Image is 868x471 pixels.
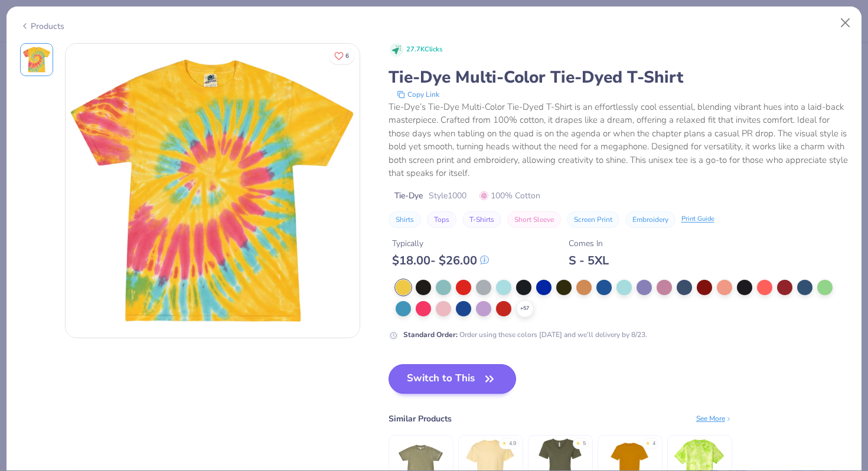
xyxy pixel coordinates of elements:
div: ★ [576,440,580,444]
button: Like [329,47,354,64]
div: Comes In [569,237,609,250]
span: 6 [345,53,349,59]
span: 27.7K Clicks [406,45,442,55]
div: ★ [502,440,507,444]
img: Front [66,44,360,338]
div: ★ [645,440,650,444]
div: Similar Products [389,413,452,425]
div: See More [696,413,732,424]
div: 4.9 [509,440,516,448]
div: 5 [583,440,586,448]
button: Shirts [389,211,421,228]
span: Tie-Dye [394,189,423,202]
button: Screen Print [567,211,619,228]
div: $ 18.00 - $ 26.00 [392,253,489,268]
div: S - 5XL [569,253,609,268]
div: Tie-Dye’s Tie-Dye Multi-Color Tie-Dyed T-Shirt is an effortlessly cool essential, blending vibran... [389,100,849,180]
span: + 57 [520,305,529,313]
div: Print Guide [681,214,714,224]
button: Close [834,12,857,34]
div: 4 [652,440,655,448]
button: Short Sleeve [507,211,561,228]
div: Typically [392,237,489,250]
button: Tops [427,211,456,228]
button: Embroidery [625,211,676,228]
span: 100% Cotton [479,189,540,202]
span: Style 1000 [429,189,466,202]
button: T-Shirts [462,211,501,228]
button: copy to clipboard [393,89,443,100]
div: Order using these colors [DATE] and we’ll delivery by 8/23. [403,329,647,340]
div: Products [20,20,64,32]
button: Switch to This [389,364,517,394]
img: Front [22,45,51,74]
div: Tie-Dye Multi-Color Tie-Dyed T-Shirt [389,66,849,89]
strong: Standard Order : [403,330,458,339]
